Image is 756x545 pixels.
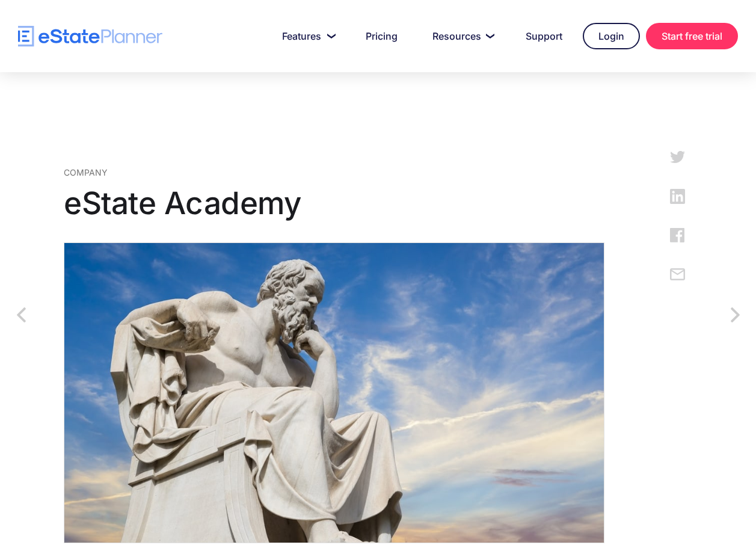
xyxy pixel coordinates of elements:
a: Pricing [351,24,412,48]
a: Support [511,24,577,48]
a: Resources [418,24,505,48]
div: Company [64,166,604,179]
a: Features [268,24,345,48]
a: home [18,26,162,47]
h1: eState Academy [64,185,604,221]
a: Start free trial [646,23,738,49]
a: Login [583,23,640,49]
